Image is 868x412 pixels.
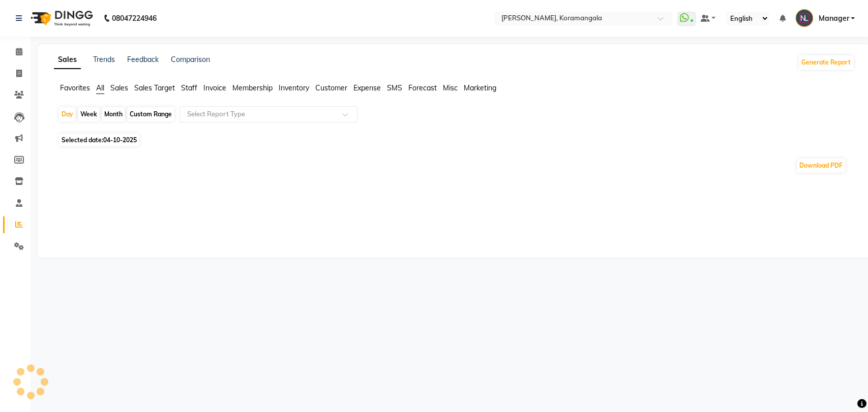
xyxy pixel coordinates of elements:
a: Feedback [127,55,159,64]
button: Generate Report [799,55,853,70]
div: Day [59,107,76,121]
span: SMS [387,83,402,92]
div: Custom Range [127,107,174,121]
span: Invoice [203,83,226,92]
button: Download PDF [797,159,845,173]
span: Misc [443,83,458,92]
a: Trends [93,55,115,64]
span: Staff [181,83,197,92]
span: Customer [315,83,347,92]
div: Week [78,107,100,121]
span: Expense [353,83,381,92]
div: Month [102,107,125,121]
span: Sales [110,83,128,92]
span: Sales Target [134,83,175,92]
span: Membership [232,83,273,92]
span: All [96,83,104,92]
span: Selected date: [59,134,139,146]
a: Comparison [171,55,210,64]
span: Forecast [408,83,437,92]
b: 08047224946 [112,4,157,33]
a: Sales [54,51,81,69]
span: Inventory [279,83,309,92]
span: Favorites [60,83,90,92]
span: Manager [818,13,849,24]
span: Marketing [464,83,496,92]
span: 04-10-2025 [103,136,137,144]
img: Manager [795,9,813,27]
img: logo [26,4,96,33]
